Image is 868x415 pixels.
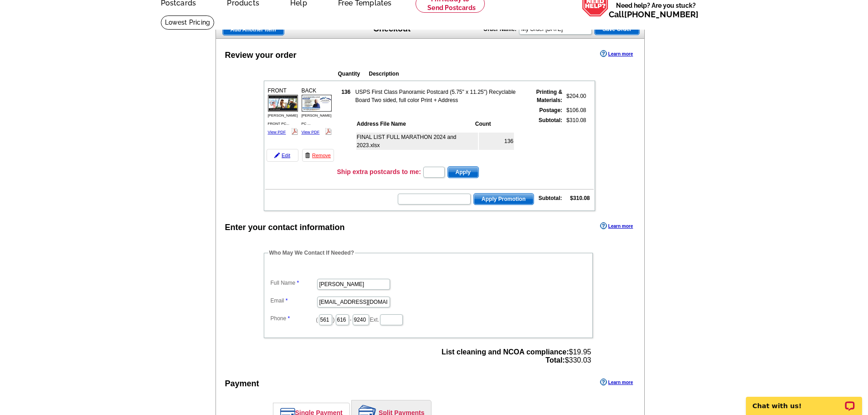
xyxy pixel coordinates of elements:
[305,153,310,158] img: trashcan-icon.gif
[222,24,284,36] a: Add Another Item
[267,149,298,162] a: Edit
[474,194,534,205] span: Apply Promotion
[341,89,350,95] strong: 136
[356,133,478,150] td: FINAL LIST FULL MARATHON 2024 and 2023.xlsx
[369,69,535,78] th: Description
[624,10,699,19] a: [PHONE_NUMBER]
[442,348,591,364] span: $19.95 $330.03
[442,348,569,356] strong: List cleaning and NCOA compliance:
[302,95,332,111] img: small-thumb.jpg
[355,87,527,105] td: USPS First Class Panoramic Postcard (5.75" x 11.25") Recyclable Board Two sided, full color Print...
[268,130,286,134] a: View PDF
[274,153,280,158] img: pencil-icon.gif
[225,221,345,234] div: Enter your contact information
[600,222,633,230] a: Learn more
[539,117,562,123] strong: Subtotal:
[600,379,633,386] a: Learn more
[300,85,333,137] div: BACK
[479,133,514,150] td: 136
[291,128,298,135] img: pdf_logo.png
[338,69,368,78] th: Quantity
[600,50,633,57] a: Learn more
[570,195,590,201] strong: $310.08
[564,87,586,105] td: $204.00
[271,297,316,305] label: Email
[609,1,703,19] span: Need help? Are you stuck?
[536,89,562,103] strong: Printing & Materials:
[271,314,316,323] label: Phone
[267,85,299,137] div: FRONT
[475,119,514,128] th: Count
[268,249,355,257] legend: Who May We Contact If Needed?
[539,195,562,201] strong: Subtotal:
[225,378,259,390] div: Payment
[447,166,479,178] button: Apply
[302,113,332,126] span: [PERSON_NAME] PC ...
[302,130,320,134] a: View PDF
[356,119,474,128] th: Address File Name
[539,107,562,113] strong: Postage:
[271,279,316,287] label: Full Name
[545,356,565,364] strong: Total:
[564,106,586,115] td: $106.08
[268,312,588,326] dd: ( ) - Ext.
[448,167,478,178] span: Apply
[223,24,284,35] span: Add Another Item
[337,168,421,176] h3: Ship extra postcards to me:
[609,10,699,19] span: Call
[740,386,868,415] iframe: LiveChat chat widget
[268,113,298,126] span: [PERSON_NAME] FRONT PC...
[564,116,586,163] td: $310.08
[225,49,297,61] div: Review your order
[325,128,332,135] img: pdf_logo.png
[473,193,534,205] button: Apply Promotion
[268,95,298,111] img: small-thumb.jpg
[302,149,334,162] a: Remove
